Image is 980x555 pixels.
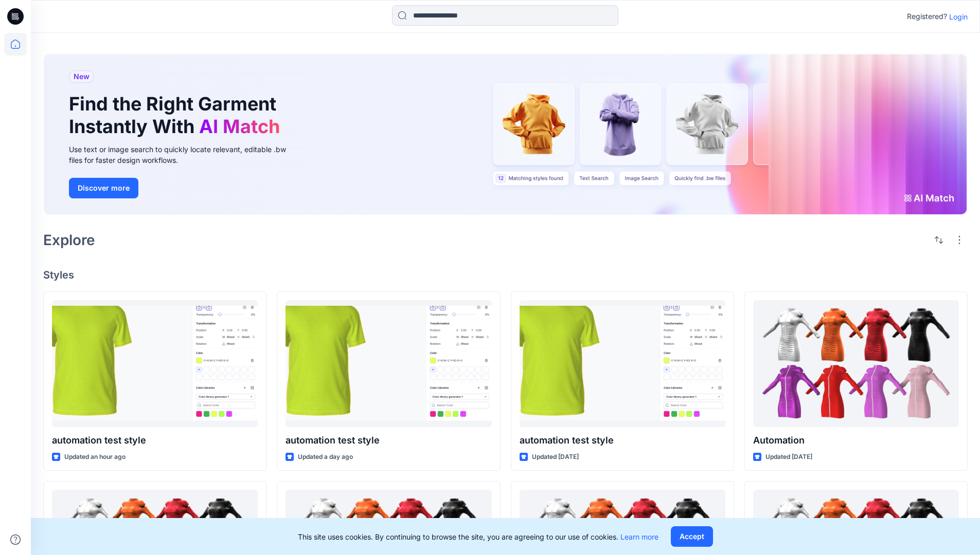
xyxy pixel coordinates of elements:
[199,115,280,138] span: AI Match
[753,433,959,448] p: Automation
[298,452,353,462] p: Updated a day ago
[520,300,725,427] a: automation test style
[69,144,300,165] div: Use text or image search to quickly locate relevant, editable .bw files for faster design workflows.
[532,452,579,462] p: Updated [DATE]
[620,532,658,541] a: Learn more
[753,300,959,427] a: Automation
[520,433,725,448] p: automation test style
[286,433,491,448] p: automation test style
[69,178,138,198] button: Discover more
[671,526,713,547] button: Accept
[69,93,285,137] h1: Find the Right Garment Instantly With
[43,269,968,281] h4: Styles
[907,10,947,23] p: Registered?
[52,433,258,448] p: automation test style
[765,452,812,462] p: Updated [DATE]
[286,300,491,427] a: automation test style
[949,11,968,22] p: Login
[64,452,126,462] p: Updated an hour ago
[74,70,90,83] span: New
[43,232,95,248] h2: Explore
[52,300,258,427] a: automation test style
[298,531,658,542] p: This site uses cookies. By continuing to browse the site, you are agreeing to our use of cookies.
